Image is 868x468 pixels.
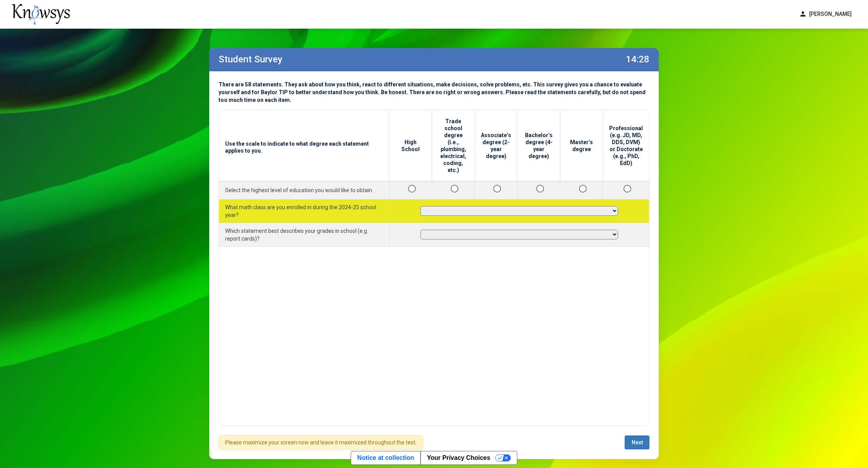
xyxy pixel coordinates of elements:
span: person [799,10,807,18]
span: Use the scale to indicate to what degree each statement applies to you. [225,140,383,154]
label: Student Survey [219,54,282,65]
button: Your Privacy Choices [420,451,517,465]
th: High School [389,110,432,182]
th: Bachelor’s degree (4-year degree) [518,110,560,182]
div: Please maximize your screen now and leave it maximized throughout the test. [219,435,423,450]
th: Trade school degree (i.e., plumbing, electrical, coding, etc.) [432,110,475,182]
a: Notice at collection [351,451,420,465]
th: Master’s degree [560,110,603,182]
button: person[PERSON_NAME] [794,8,856,21]
span: There are 58 statements. They ask about how you think, react to different situations, make decisi... [219,81,646,103]
td: Select the highest level of education you would like to obtain. [219,181,389,199]
td: What math class are you enrolled in during the 2024-25 school year? [219,199,389,223]
span: Next [632,439,643,446]
th: Associate’s degree (2-year degree) [475,110,518,182]
th: Professional (e.g. JD, MD, DDS, DVM) or Doctorate (e.g., PhD, EdD) [603,110,649,182]
label: 14:28 [626,54,649,65]
td: Which statement best describes your grades in school (e.g. report cards)? [219,223,389,246]
button: Next [625,435,649,449]
img: knowsys-logo.png [12,4,70,25]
